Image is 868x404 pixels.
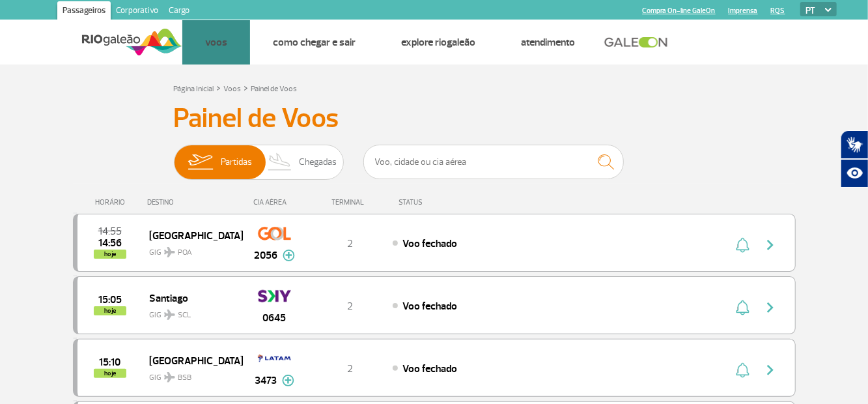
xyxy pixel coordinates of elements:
img: destiny_airplane.svg [164,247,175,257]
span: 2056 [254,248,277,263]
button: Abrir tradutor de língua de sinais. [841,130,868,159]
a: Cargo [163,1,195,22]
span: 3473 [255,373,277,388]
a: Imprensa [729,7,758,15]
button: Abrir recursos assistivos. [841,159,868,188]
div: TERMINAL [307,198,392,207]
span: hoje [94,250,126,259]
span: 2 [347,237,353,250]
a: Voos [224,84,242,94]
h3: Painel de Voos [174,102,695,135]
input: Voo, cidade ou cia aérea [363,145,624,179]
a: Página Inicial [174,84,214,94]
img: seta-direita-painel-voo.svg [763,300,778,315]
img: sino-painel-voo.svg [736,300,749,315]
a: Corporativo [111,1,163,22]
div: DESTINO [147,198,242,207]
span: [GEOGRAPHIC_DATA] [149,352,232,369]
img: slider-desembarque [261,145,300,179]
span: hoje [94,306,126,315]
span: Voo fechado [402,362,457,375]
a: Atendimento [521,36,575,49]
div: STATUS [392,198,498,207]
span: 2025-08-25 15:10:00 [99,358,120,367]
a: Como chegar e sair [273,36,356,49]
span: Voo fechado [402,237,457,250]
a: Compra On-line GaleOn [643,7,716,15]
span: 2 [347,362,353,375]
img: sino-painel-voo.svg [736,362,749,378]
span: 2 [347,300,353,313]
a: Painel de Voos [251,84,298,94]
a: Voos [205,36,227,49]
a: > [217,80,221,95]
span: 2025-08-25 14:55:00 [98,227,122,236]
div: CIA AÉREA [242,198,307,207]
span: Santiago [149,289,232,306]
img: sino-painel-voo.svg [736,237,749,253]
img: destiny_airplane.svg [164,372,175,382]
img: slider-embarque [180,145,221,179]
a: Passageiros [57,1,111,22]
span: Partidas [221,145,252,179]
span: Voo fechado [402,300,457,313]
a: Explore RIOgaleão [401,36,475,49]
div: HORÁRIO [77,198,148,207]
img: seta-direita-painel-voo.svg [763,362,778,378]
a: > [244,80,249,95]
span: Chegadas [299,145,337,179]
img: seta-direita-painel-voo.svg [763,237,778,253]
img: mais-info-painel-voo.svg [283,250,295,261]
img: destiny_airplane.svg [164,310,175,320]
img: mais-info-painel-voo.svg [282,375,294,386]
span: 0645 [263,310,287,326]
span: GIG [149,302,232,321]
span: POA [178,247,192,259]
span: [GEOGRAPHIC_DATA] [149,227,232,244]
div: Plugin de acessibilidade da Hand Talk. [841,130,868,188]
span: GIG [149,240,232,259]
span: 2025-08-25 14:56:14 [98,238,122,248]
span: GIG [149,365,232,384]
span: BSB [178,372,191,384]
span: hoje [94,369,126,378]
span: 2025-08-25 15:05:00 [98,295,122,304]
a: RQS [771,7,785,15]
span: SCL [178,310,191,321]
